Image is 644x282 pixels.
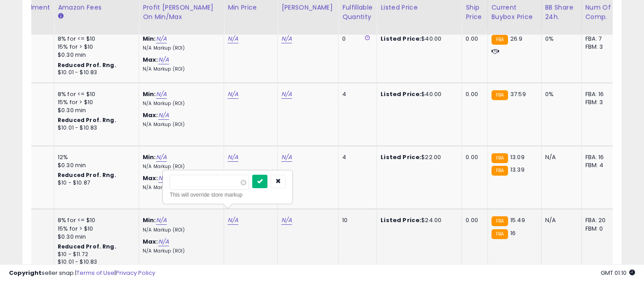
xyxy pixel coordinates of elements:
[16,35,47,43] div: 3.68
[510,90,526,98] span: 37.59
[510,165,525,174] span: 13.39
[76,269,114,277] a: Terms of Use
[510,216,525,224] span: 15.49
[58,251,132,258] div: $10 - $11.72
[510,229,516,237] span: 16
[466,35,480,43] div: 0.00
[58,179,132,187] div: $10 - $10.87
[58,106,132,114] div: $0.30 min
[58,171,116,179] b: Reduced Prof. Rng.
[281,90,292,99] a: N/A
[16,90,47,98] div: 4.99
[158,174,169,183] a: N/A
[466,216,480,224] div: 0.00
[143,66,217,72] p: N/A Markup (ROI)
[58,61,116,69] b: Reduced Prof. Rng.
[143,90,156,98] b: Min:
[381,153,421,161] b: Listed Price:
[58,35,132,43] div: 8% for <= $10
[58,90,132,98] div: 8% for <= $10
[156,34,167,43] a: N/A
[381,3,458,12] div: Listed Price
[143,237,158,246] b: Max:
[58,161,132,169] div: $0.30 min
[16,216,47,224] div: 3.9
[143,174,158,182] b: Max:
[143,164,217,170] p: N/A Markup (ROI)
[158,111,169,120] a: N/A
[491,153,508,163] small: FBA
[228,216,238,225] a: N/A
[491,229,508,239] small: FBA
[342,90,370,98] div: 4
[228,153,238,162] a: N/A
[585,3,618,21] div: Num of Comp.
[143,45,217,51] p: N/A Markup (ROI)
[491,3,538,21] div: Current Buybox Price
[143,101,217,107] p: N/A Markup (ROI)
[585,225,615,233] div: FBM: 0
[342,216,370,224] div: 10
[228,90,238,99] a: N/A
[169,190,286,199] div: This will override store markup
[143,55,158,64] b: Max:
[58,98,132,106] div: 15% for > $10
[58,3,135,12] div: Amazon Fees
[58,124,132,132] div: $10.01 - $10.83
[491,216,508,226] small: FBA
[342,153,370,161] div: 4
[342,35,370,43] div: 0
[585,153,615,161] div: FBA: 16
[466,3,483,21] div: Ship Price
[116,269,155,277] a: Privacy Policy
[545,153,575,161] div: N/A
[491,90,508,100] small: FBA
[381,216,455,224] div: $24.00
[585,216,615,224] div: FBA: 20
[601,269,635,277] span: 2025-08-15 01:10 GMT
[143,111,158,119] b: Max:
[58,225,132,233] div: 15% for > $10
[381,35,455,43] div: $40.00
[156,90,167,99] a: N/A
[16,153,47,161] div: 3.64
[510,34,523,43] span: 26.9
[58,51,132,59] div: $0.30 min
[381,34,421,43] b: Listed Price:
[545,35,575,43] div: 0%
[58,116,116,124] b: Reduced Prof. Rng.
[158,55,169,64] a: N/A
[281,34,292,43] a: N/A
[143,34,156,43] b: Min:
[545,216,575,224] div: N/A
[9,269,155,278] div: seller snap | |
[545,3,578,21] div: BB Share 24h.
[143,185,217,191] p: N/A Markup (ROI)
[58,233,132,241] div: $0.30 min
[156,216,167,225] a: N/A
[491,166,508,176] small: FBA
[381,90,421,98] b: Listed Price:
[585,90,615,98] div: FBA: 16
[58,43,132,51] div: 15% for > $10
[228,3,274,12] div: Min Price
[466,90,480,98] div: 0.00
[585,161,615,169] div: FBM: 4
[143,122,217,128] p: N/A Markup (ROI)
[156,153,167,162] a: N/A
[9,269,42,277] strong: Copyright
[466,153,480,161] div: 0.00
[58,216,132,224] div: 8% for <= $10
[158,237,169,246] a: N/A
[281,216,292,225] a: N/A
[58,243,116,250] b: Reduced Prof. Rng.
[16,3,50,21] div: Fulfillment Cost
[143,227,217,233] p: N/A Markup (ROI)
[381,90,455,98] div: $40.00
[381,216,421,224] b: Listed Price:
[143,3,220,21] div: Profit [PERSON_NAME] on Min/Max
[143,248,217,254] p: N/A Markup (ROI)
[381,153,455,161] div: $22.00
[585,98,615,106] div: FBM: 3
[491,35,508,45] small: FBA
